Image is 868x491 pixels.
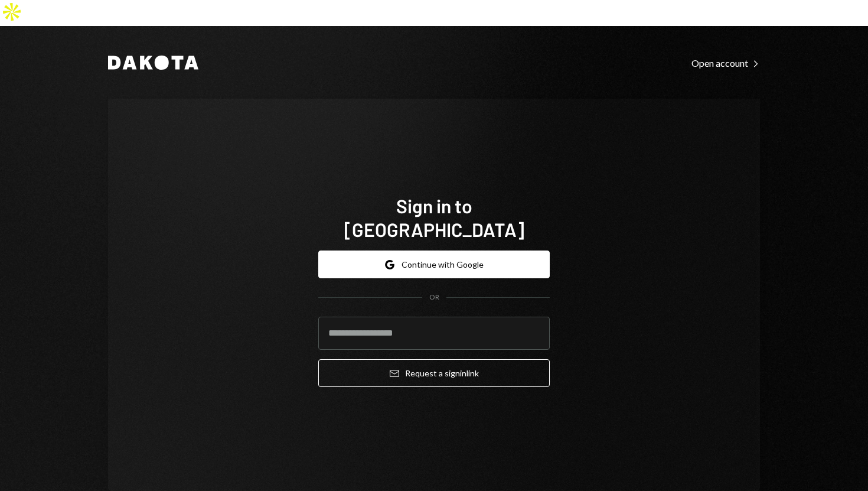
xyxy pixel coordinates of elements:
[318,359,550,387] button: Request a signinlink
[429,292,439,303] div: OR
[318,251,550,278] button: Continue with Google
[691,56,760,69] a: Open account
[318,194,550,241] h1: Sign in to [GEOGRAPHIC_DATA]
[691,57,760,69] div: Open account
